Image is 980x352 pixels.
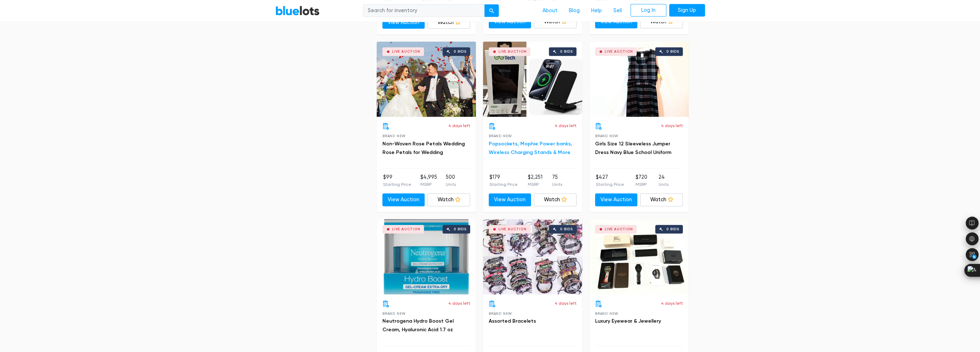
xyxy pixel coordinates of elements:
[489,181,518,188] p: Starting Price
[658,173,668,188] li: 24
[635,181,647,188] p: MSRP
[537,4,563,18] a: About
[498,227,527,231] div: Live Auction
[534,193,576,206] a: Watch
[555,300,576,307] p: 4 days left
[595,141,671,155] a: Girls Size 12 Sleeveless Jumper Dress Navy Blue School Uniform
[640,193,683,206] a: Watch
[666,50,679,53] div: 0 bids
[448,122,470,129] p: 4 days left
[595,312,618,315] span: Brand New
[498,50,527,53] div: Live Auction
[640,15,683,28] a: Watch
[589,42,689,117] a: Live Auction 0 bids
[489,15,531,28] a: View Auction
[635,173,647,188] li: $720
[363,4,485,17] input: Search for inventory
[383,181,411,188] p: Starting Price
[560,227,573,231] div: 0 bids
[489,318,536,324] a: Assorted Bracelets
[605,227,633,231] div: Live Auction
[595,15,638,28] a: View Auction
[595,318,661,324] a: Luxury Eyewear & Jewellery
[585,4,608,18] a: Help
[669,4,705,17] a: Sign Up
[382,312,406,315] span: Brand New
[489,193,531,206] a: View Auction
[483,42,582,117] a: Live Auction 0 bids
[446,181,456,188] p: Units
[658,181,668,188] p: Units
[448,300,470,307] p: 4 days left
[382,16,425,29] a: View Auction
[595,134,618,138] span: Brand New
[489,141,572,155] a: Popsockets, Mophie Power banks, Wireless Charging Stands & More
[428,16,470,29] a: Watch
[661,122,683,129] p: 4 days left
[382,134,406,138] span: Brand New
[483,219,582,294] a: Live Auction 0 bids
[552,181,562,188] p: Units
[596,181,624,188] p: Starting Price
[392,50,420,53] div: Live Auction
[383,173,411,188] li: $99
[382,318,454,333] a: Neutrogena Hydro Boost Gel Cream, Hyaluronic Acid 1.7 oz
[392,227,420,231] div: Live Auction
[489,134,512,138] span: Brand New
[560,50,573,53] div: 0 bids
[489,173,518,188] li: $179
[428,193,470,206] a: Watch
[377,42,476,117] a: Live Auction 0 bids
[420,173,437,188] li: $4,995
[527,173,542,188] li: $2,251
[534,15,576,28] a: Watch
[454,227,467,231] div: 0 bids
[666,227,679,231] div: 0 bids
[446,173,456,188] li: 500
[605,50,633,53] div: Live Auction
[631,4,666,17] a: Log In
[555,122,576,129] p: 4 days left
[420,181,437,188] p: MSRP
[454,50,467,53] div: 0 bids
[596,173,624,188] li: $427
[489,312,512,315] span: Brand New
[382,141,465,155] a: Non-Woven Rose Petals Wedding Rose Petals for Wedding
[552,173,562,188] li: 75
[527,181,542,188] p: MSRP
[377,219,476,294] a: Live Auction 0 bids
[563,4,585,18] a: Blog
[595,193,638,206] a: View Auction
[589,219,689,294] a: Live Auction 0 bids
[275,5,320,16] a: BlueLots
[661,300,683,307] p: 4 days left
[608,4,628,18] a: Sell
[382,193,425,206] a: View Auction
